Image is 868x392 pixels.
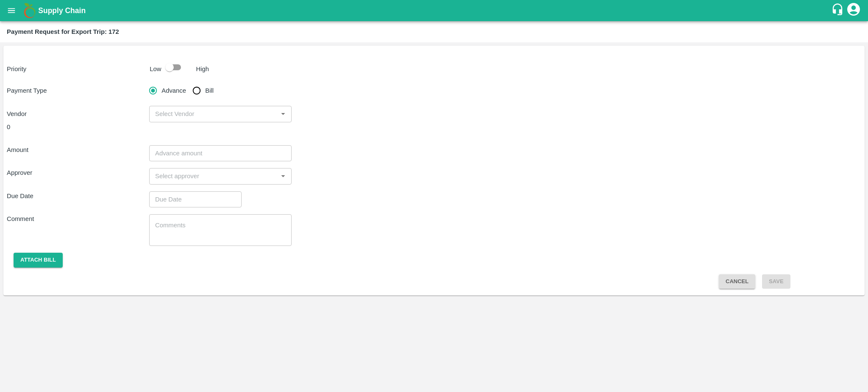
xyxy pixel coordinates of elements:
[719,274,755,289] button: Cancel
[38,5,831,17] a: Supply Chain
[150,64,161,74] p: Low
[149,145,292,161] input: Advance amount
[161,86,186,95] span: Advance
[846,2,861,19] div: account of current user
[831,3,846,18] div: customer-support
[7,191,149,201] p: Due Date
[14,253,63,268] button: Attach bill
[278,171,289,182] button: Open
[21,2,38,19] img: logo
[152,108,275,119] input: Select Vendor
[278,108,289,119] button: Open
[149,191,236,207] input: Choose date
[196,64,209,74] p: High
[205,86,214,95] span: Bill
[7,86,149,95] p: Payment Type
[7,168,149,177] p: Approver
[152,171,275,182] input: Select approver
[7,64,146,74] p: Priority
[2,1,21,20] button: open drawer
[7,122,576,132] div: 0
[7,109,149,119] p: Vendor
[7,214,149,224] p: Comment
[7,145,149,155] p: Amount
[38,6,86,15] b: Supply Chain
[7,28,119,35] b: Payment Request for Export Trip: 172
